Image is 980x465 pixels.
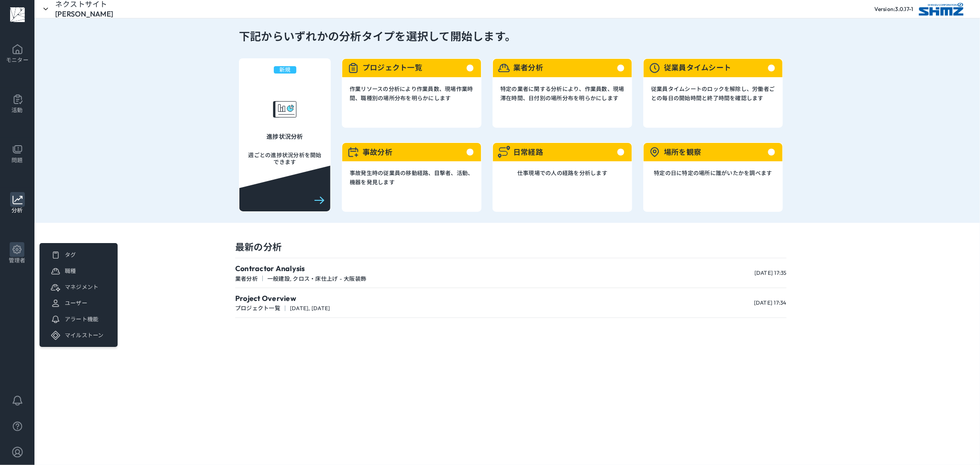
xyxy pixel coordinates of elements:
p: モニター [6,57,28,63]
div: 事故発生時の従業員の移動経路、目撃者、活動、機器を発見します [350,169,474,187]
div: プロジェクト一覧 [235,305,280,312]
p: 管理者 [9,257,26,264]
p: 問題 [11,157,23,164]
a: マイルストーン [40,327,118,343]
p: 職種 [65,267,76,274]
div: Version: 3.0.17-1 [875,6,913,12]
p: 分析 [11,207,23,214]
a: ユーザー [40,295,118,311]
div: プロジェクト一覧 [363,63,422,72]
div: Project Overview [235,294,330,303]
div: 進捗状況分析 [266,133,303,141]
a: モニター [0,38,34,88]
div: 一般建設, クロス・床仕上げ - 大阪装飾 [235,275,366,282]
a: 問題 [0,138,34,188]
div: 業者分析 [513,63,543,72]
div: 従業員タイムシート [664,63,731,72]
div: 下記からいずれかの分析タイプを選択して開始します。 [239,29,516,44]
div: 業者分析 [235,275,258,282]
div: Contractor Analysis [235,264,366,273]
a: マネジメント [40,279,118,295]
p: タグ [65,251,76,258]
div: 新規 [274,66,296,74]
p: アラート機能 [65,316,99,323]
img: > [42,5,50,13]
div: 事故分析 [363,147,392,157]
div: [DATE], [DATE] [235,305,330,312]
a: 分析 [0,188,34,238]
div: 特定の業者に関する分析により、作業員数、現場滞在時間、日付別の場所分布を明らかにします [500,85,624,103]
div: [DATE] 17:34 [754,299,787,306]
p: マイルストーン [65,332,104,339]
img: progressAnalysis.02f20787f691f862be56bf80f9afca2e.svg [273,101,297,118]
div: 仕事現場での人の経路を分析します [517,169,607,178]
div: 週ごとの進捗状況分析を開始できます [247,152,323,166]
div: [DATE] 17:35 [754,269,787,276]
p: マネジメント [65,284,99,290]
p: 活動 [11,107,23,113]
div: 最新の分析 [235,241,787,253]
a: 活動 [0,88,34,138]
div: 従業員タイムシートのロックを解除し、労働者ごとの毎日の開始時間と終了時間を確認します [651,85,775,103]
div: 日常経路 [513,147,543,157]
a: タグ [40,247,118,263]
a: アラート機能 [40,311,118,327]
a: 職種 [40,263,118,279]
div: 特定の日に特定の場所に誰がいたかを調べます [654,169,772,178]
div: 場所を観察 [664,147,701,157]
div: 作業リソースの分析により作業員数、現場作業時間、職種別の場所分布を明らかにします [350,85,474,103]
p: ユーザー [65,300,87,306]
img: Project logo [919,3,963,16]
